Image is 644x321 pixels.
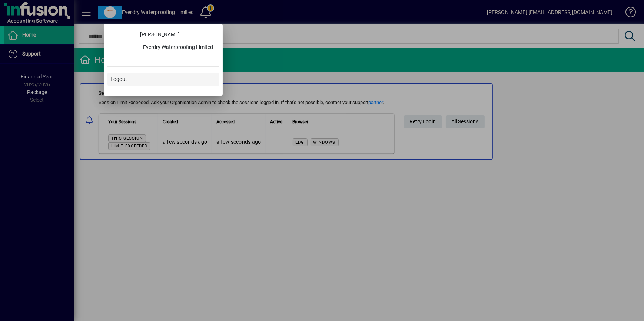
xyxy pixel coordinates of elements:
[110,76,127,83] span: Logout
[107,73,219,86] button: Logout
[137,41,219,54] button: Everdry Waterproofing Limited
[140,31,180,39] span: [PERSON_NAME]
[137,28,219,41] a: [PERSON_NAME]
[107,37,137,51] a: Profile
